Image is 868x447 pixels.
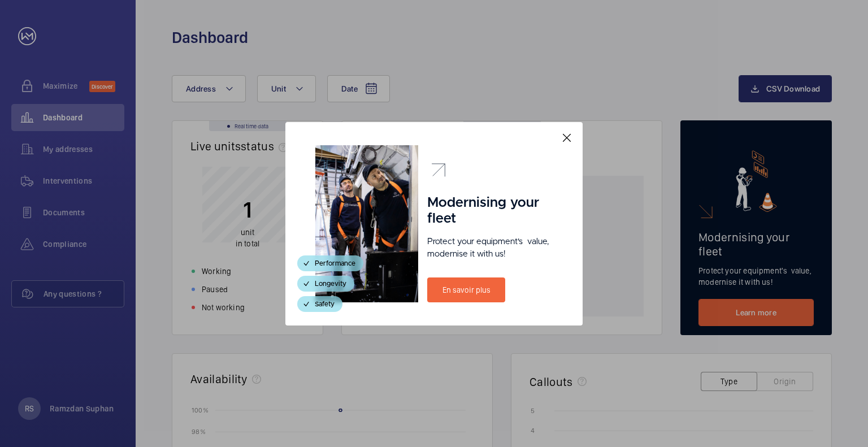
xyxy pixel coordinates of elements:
div: Safety [297,296,342,312]
a: En savoir plus [427,277,505,302]
div: Performance [297,255,363,271]
div: Longevity [297,276,354,292]
h1: Modernising your fleet [427,195,553,227]
p: Protect your equipment's value, modernise it with us! [427,236,553,261]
